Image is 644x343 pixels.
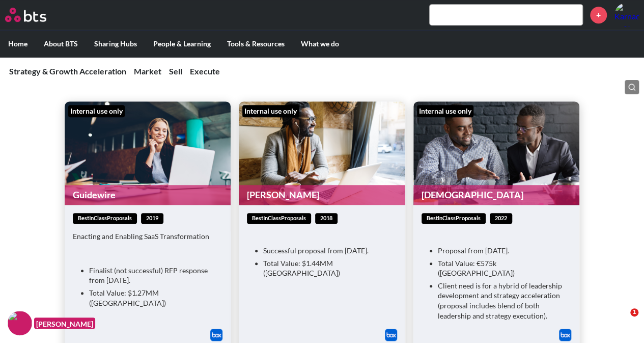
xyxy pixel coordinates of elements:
label: About BTS [36,31,86,57]
li: Proposal from [DATE]. [438,246,564,256]
span: bestInClassProposals [422,213,486,224]
a: [DEMOGRAPHIC_DATA] [413,185,580,205]
li: Total Value: $1.44MM ([GEOGRAPHIC_DATA]) [263,258,389,278]
a: Profile [614,3,639,27]
a: Strategy & Growth Acceleration [9,66,126,76]
span: 2019 [141,213,163,224]
a: Go home [5,8,65,22]
label: What we do [293,31,347,57]
span: bestInClassProposals [247,213,311,224]
a: [PERSON_NAME] [239,185,405,205]
label: People & Learning [145,31,219,57]
img: F [8,311,32,335]
img: Box logo [559,329,571,341]
li: Total Value: €575k ([GEOGRAPHIC_DATA]) [438,258,564,278]
a: Download file from Box [559,329,571,341]
iframe: Intercom live chat [609,308,634,333]
a: Market [134,66,161,76]
li: Successful proposal from [DATE]. [263,246,389,256]
a: Download file from Box [385,329,397,341]
span: 1 [630,308,638,316]
li: Total Value: $1.27MM ([GEOGRAPHIC_DATA]) [89,288,215,308]
div: Internal use only [68,105,125,117]
label: Sharing Hubs [86,31,145,57]
img: Box logo [210,329,222,341]
span: 2018 [315,213,338,224]
a: Sell [169,66,182,76]
li: Finalist (not successful) RFP response from [DATE]. [89,266,215,285]
img: Box logo [385,329,397,341]
div: Internal use only [242,105,299,117]
div: Internal use only [417,105,473,117]
a: Guidewire [65,185,231,205]
span: 2022 [490,213,512,224]
label: Tools & Resources [219,31,293,57]
img: BTS Logo [5,8,46,22]
a: Execute [190,66,220,76]
a: + [590,7,607,23]
a: Download file from Box [210,329,222,341]
figcaption: [PERSON_NAME] [34,318,95,329]
li: Client need is for a hybrid of leadership development and strategy acceleration (proposal include... [438,281,564,321]
img: Karnada Sharpe [614,3,639,27]
p: Enacting and Enabling SaaS Transformation [73,231,223,242]
span: bestInClassProposals [73,213,137,224]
